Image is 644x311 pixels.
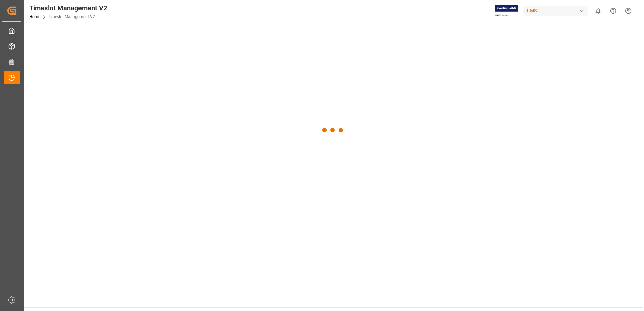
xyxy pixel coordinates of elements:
button: show 0 new notifications [590,3,606,19]
a: Home [29,14,40,19]
div: JIMS [523,6,588,16]
button: Help Center [606,3,621,19]
img: Exertis%20JAM%20-%20Email%20Logo.jpg_1722504956.jpg [495,5,518,17]
button: JIMS [523,4,590,17]
div: Timeslot Management V2 [29,3,107,13]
